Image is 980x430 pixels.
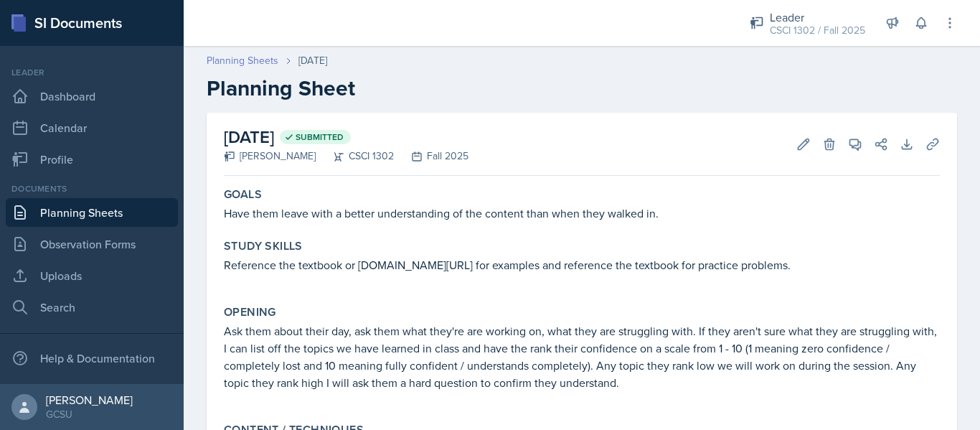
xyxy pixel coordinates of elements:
[296,131,344,143] span: Submitted
[6,66,178,79] div: Leader
[224,322,940,391] p: Ask them about their day, ask them what they're are working on, what they are struggling with. If...
[316,149,394,164] div: CSCI 1302
[46,393,133,407] div: [PERSON_NAME]
[6,261,178,290] a: Uploads
[6,145,178,174] a: Profile
[6,198,178,227] a: Planning Sheets
[6,293,178,322] a: Search
[6,82,178,111] a: Dashboard
[6,344,178,373] div: Help & Documentation
[770,23,865,38] div: CSCI 1302 / Fall 2025
[207,53,278,68] a: Planning Sheets
[770,9,865,26] div: Leader
[224,256,940,274] p: Reference the textbook or [DOMAIN_NAME][URL] for examples and reference the textbook for practice...
[6,182,178,195] div: Documents
[224,305,276,319] label: Opening
[224,124,468,150] h2: [DATE]
[224,187,262,202] label: Goals
[6,113,178,142] a: Calendar
[224,205,940,222] p: Have them leave with a better understanding of the content than when they walked in.
[46,407,133,421] div: GCSU
[224,149,316,164] div: [PERSON_NAME]
[6,230,178,258] a: Observation Forms
[394,149,468,164] div: Fall 2025
[224,239,303,253] label: Study Skills
[207,75,957,101] h2: Planning Sheet
[298,53,327,68] div: [DATE]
